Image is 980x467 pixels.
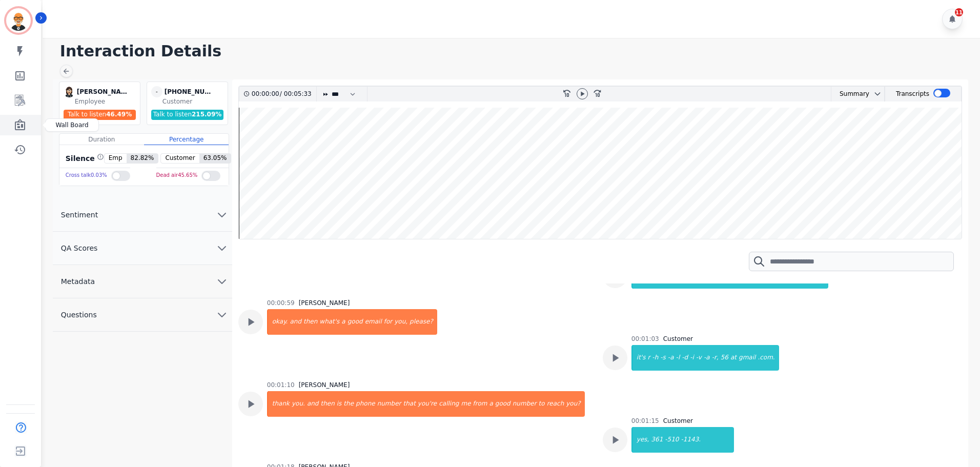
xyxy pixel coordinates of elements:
div: [PERSON_NAME] [77,86,128,97]
button: Questions chevron down [53,298,232,332]
div: Customer [162,97,226,106]
svg: chevron down [216,309,228,321]
button: Metadata chevron down [53,265,232,298]
div: that [402,391,416,417]
div: r [646,345,651,371]
div: for [383,309,394,335]
span: 82.82 % [127,154,158,163]
div: to [538,391,546,417]
div: it's [632,345,647,371]
span: 63.05 % [199,154,231,163]
div: then [319,391,335,417]
div: .com. [757,345,779,371]
div: -s [659,345,667,371]
div: good [346,309,364,335]
div: [PERSON_NAME] [299,299,350,307]
div: [PERSON_NAME] [299,381,350,389]
div: Customer [663,417,693,425]
div: Cross talk 0.03 % [66,168,107,183]
span: - [151,86,162,97]
div: you're [417,391,438,417]
div: you, [393,309,409,335]
span: Emp [105,154,127,163]
div: a [340,309,346,335]
div: 00:01:15 [631,417,659,425]
div: 00:00:00 [252,87,280,101]
div: gmail [738,345,757,371]
span: Customer [161,154,199,163]
div: -d [681,345,689,371]
div: then [302,309,318,335]
div: number [376,391,402,417]
div: email [364,309,383,335]
div: 00:01:10 [267,381,295,389]
div: 00:05:33 [282,87,310,101]
div: 56 [720,345,729,371]
div: a [488,391,494,417]
div: -1143. [680,427,734,453]
div: you. [291,391,306,417]
div: calling [438,391,460,417]
div: -l [675,345,681,371]
div: Customer [663,335,693,343]
svg: chevron down [216,209,228,221]
svg: chevron down [873,90,882,98]
div: the [342,391,355,417]
div: Silence [64,153,104,164]
div: 00:01:03 [631,335,659,343]
img: Bordered avatar [6,8,31,33]
div: please? [409,309,437,335]
div: Employee [75,97,138,106]
div: yes, [632,427,650,453]
div: thank [268,391,291,417]
div: -v [695,345,703,371]
div: Percentage [144,134,229,145]
div: me [460,391,472,417]
div: 361 [650,427,664,453]
div: 00:00:59 [267,299,295,307]
span: Sentiment [53,210,106,220]
div: and [306,391,320,417]
div: 11 [955,8,963,16]
div: -r, [711,345,720,371]
svg: chevron down [216,242,228,254]
div: okay. [268,309,289,335]
button: chevron down [869,90,882,98]
div: what's [318,309,340,335]
div: -i [689,345,695,371]
div: good [494,391,512,417]
span: Questions [53,310,105,320]
div: is [336,391,343,417]
div: [PHONE_NUMBER] [165,86,216,97]
div: reach [546,391,565,417]
div: Duration [59,134,144,145]
div: at [729,345,738,371]
div: and [289,309,302,335]
svg: chevron down [216,275,228,288]
div: -a [703,345,711,371]
div: -510 [664,427,680,453]
div: -h [651,345,659,371]
span: QA Scores [53,243,106,253]
div: -a [667,345,675,371]
div: Dead air 45.65 % [156,168,198,183]
span: Metadata [53,276,103,287]
h1: Interaction Details [60,42,970,60]
span: 46.49 % [106,111,132,118]
div: phone [355,391,376,417]
button: QA Scores chevron down [53,232,232,265]
div: Summary [831,87,869,101]
div: Transcripts [896,87,929,101]
div: / [252,87,314,101]
button: Sentiment chevron down [53,198,232,232]
span: 215.09 % [192,111,221,118]
div: number [512,391,538,417]
div: Talk to listen [151,110,224,120]
div: you? [565,391,584,417]
div: from [472,391,488,417]
div: Talk to listen [64,110,136,120]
